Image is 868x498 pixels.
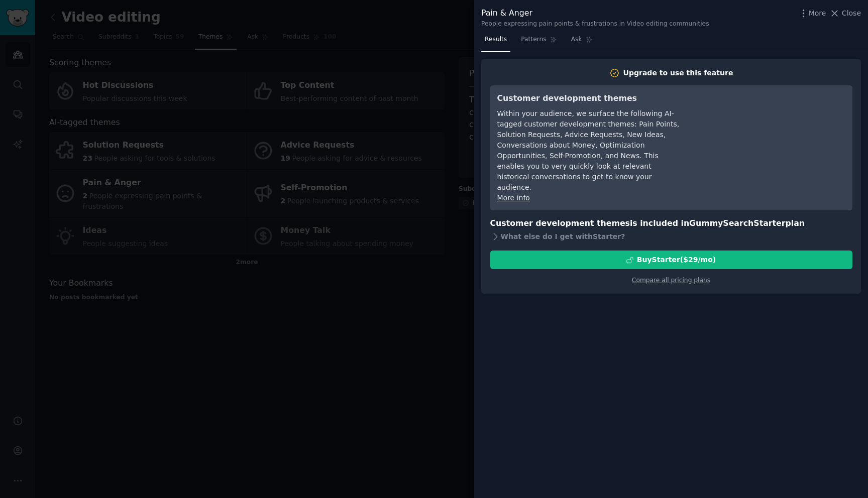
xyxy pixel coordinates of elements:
[485,35,507,44] span: Results
[490,217,852,230] h3: Customer development themes is included in plan
[637,255,716,265] div: Buy Starter ($ 29 /mo )
[497,92,681,105] h3: Customer development themes
[481,32,510,52] a: Results
[521,35,546,44] span: Patterns
[632,277,710,284] a: Compare all pricing plans
[481,7,709,20] div: Pain & Anger
[798,8,826,19] button: More
[568,32,596,52] a: Ask
[842,8,861,19] span: Close
[809,8,826,19] span: More
[490,251,852,269] button: BuyStarter($29/mo)
[695,92,845,168] iframe: YouTube video player
[571,35,582,44] span: Ask
[490,229,852,243] div: What else do I get with Starter ?
[481,20,709,29] div: People expressing pain points & frustrations in Video editing communities
[497,108,681,193] div: Within your audience, we surface the following AI-tagged customer development themes: Pain Points...
[689,218,785,228] span: GummySearch Starter
[623,68,733,78] div: Upgrade to use this feature
[517,32,560,52] a: Patterns
[829,8,861,19] button: Close
[497,194,530,202] a: More info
